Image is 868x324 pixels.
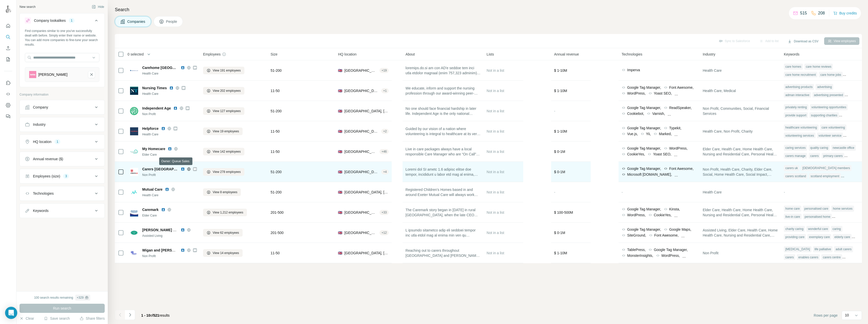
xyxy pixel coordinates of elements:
[487,210,504,214] span: Not in a list
[379,149,389,154] div: + 46
[213,210,243,215] span: View 1,212 employees
[784,124,819,131] div: healthcare volunteering
[44,316,70,321] button: Save search
[819,72,843,78] div: care home jobs
[181,66,185,70] img: LinkedIn logo
[627,253,653,258] span: MonsterInsights,
[784,153,807,159] div: carers manage
[142,112,197,116] div: Non Profit
[33,122,46,127] div: Industry
[165,187,169,191] img: LinkedIn logo
[816,84,833,90] div: advertising
[33,105,48,110] div: Company
[821,254,842,260] div: carers centre
[270,210,283,215] span: 201-500
[270,88,280,93] span: 11-50
[784,52,799,57] span: Keywords
[130,87,138,95] img: Logo of Nursing Times
[627,146,661,151] span: Google Tag Manager,
[34,295,90,301] div: 100 search results remaining
[173,106,177,110] img: LinkedIn logo
[554,109,555,113] span: -
[166,19,178,24] span: People
[554,170,565,174] span: $ 0-1M
[803,214,832,220] div: personalised home
[800,10,807,16] p: 515
[654,233,679,238] span: Font Awesome,
[627,172,672,177] span: Microsoft [DOMAIN_NAME],
[673,111,693,116] span: Siteimprove,
[784,72,817,78] div: care home recruitment
[127,19,146,24] span: Companies
[406,207,481,218] span: The Caremark story began in [DATE] in rural [GEOGRAPHIC_DATA], when the late CEO [PERSON_NAME] op...
[33,208,48,213] div: Keywords
[5,307,17,319] div: Open Intercom Messenger
[130,168,138,176] img: Logo of Carers UK
[627,91,646,96] span: WordPress,
[20,170,104,182] button: Employees (size)3
[661,253,680,258] span: WordPress,
[784,226,805,232] div: charity caring
[38,72,67,77] div: [PERSON_NAME]
[130,127,138,135] img: Logo of Helpforce
[381,88,389,93] div: + 1
[784,190,785,194] span: -
[181,228,185,232] img: LinkedIn logo
[203,87,244,95] button: View 202 employees
[213,230,239,235] span: View 62 employees
[554,251,567,255] span: $ 1-10M
[646,131,651,136] span: Yii,
[622,52,642,57] span: Technologies
[807,234,831,240] div: exemplary care
[142,71,197,76] div: Health Care
[703,106,778,116] span: Non Profit, Communities, Social, Financial Services
[338,109,342,114] span: 🇬🇧
[142,187,162,192] span: Mutual Care
[270,129,280,134] span: 11-50
[142,248,229,252] span: Wigan and [PERSON_NAME][GEOGRAPHIC_DATA]
[25,29,99,47] div: Find companies similar to one you've successfully dealt with before. Simply enter their name or w...
[80,316,105,321] button: Share filters
[379,210,389,215] div: + 33
[654,247,688,252] span: Google Tag Manager,
[130,188,138,196] img: Logo of Mutual Care
[4,101,12,110] button: Dashboard
[4,78,12,87] button: Use Surfe on LinkedIn
[4,21,12,30] button: Quick start
[142,106,171,111] span: Independent Age
[784,165,799,171] div: carers uk
[406,86,481,96] span: We educate, inform and support the nursing profession through our award-winning peer-reviewed jou...
[703,250,718,256] span: Non Profit
[142,193,197,197] div: Health Care
[831,145,856,151] div: newcastle office
[142,233,197,238] div: Assisted Living
[784,104,808,110] div: privately renting
[338,169,342,174] span: 🇬🇧
[142,207,159,212] span: Caremark
[142,254,197,258] div: Non Profit
[627,111,644,116] span: Cookiebot,
[703,207,778,218] span: Elder Care, Health Care, Home Health Care, Nursing and Residential Care, Personal Health, Houseke...
[833,234,852,240] div: elderly care
[203,229,243,237] button: View 62 employees
[344,169,379,174] span: [GEOGRAPHIC_DATA], [GEOGRAPHIC_DATA]
[627,152,645,157] span: CookieYes,
[784,206,801,212] div: home care
[338,210,342,215] span: 🇬🇧
[270,190,282,195] span: 51-200
[161,208,165,212] img: LinkedIn logo
[627,247,646,252] span: TablePress,
[817,133,843,139] div: volunteer service
[130,148,138,156] img: Logo of My Homecare
[270,52,277,57] span: Size
[4,5,12,13] img: Avatar
[142,228,181,232] span: [PERSON_NAME] Care
[203,209,247,216] button: View 1,212 employees
[627,233,646,238] span: SiteGround,
[20,5,35,9] div: New search
[487,251,504,255] span: Not in a list
[4,89,12,99] button: Use Surfe API
[809,173,841,179] div: scotland employment
[141,313,170,317] span: results
[669,166,694,171] span: Font Awesome,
